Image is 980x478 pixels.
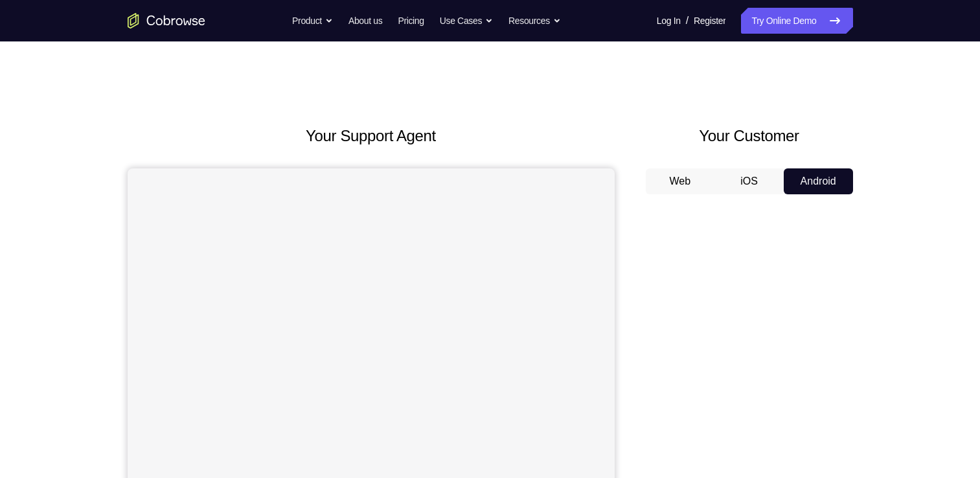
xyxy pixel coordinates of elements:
[657,8,681,34] a: Log In
[508,8,561,34] button: Resources
[741,8,852,34] a: Try Online Demo
[348,8,382,34] a: About us
[694,8,725,34] a: Register
[440,8,493,34] button: Use Cases
[646,124,853,148] h2: Your Customer
[714,168,784,194] button: iOS
[398,8,424,34] a: Pricing
[292,8,333,34] button: Product
[646,168,715,194] button: Web
[128,13,205,28] a: Go to the home page
[128,124,615,148] h2: Your Support Agent
[784,168,853,194] button: Android
[686,13,689,28] span: /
